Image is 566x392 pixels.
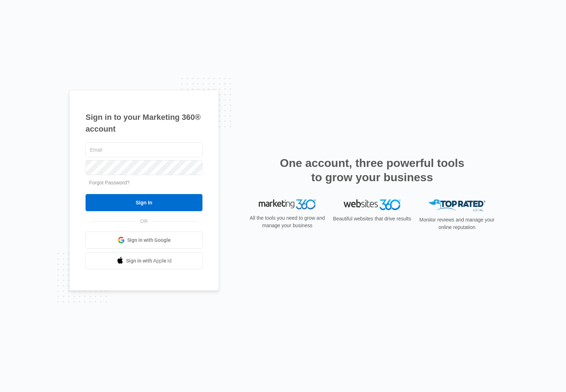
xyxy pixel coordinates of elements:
input: Email [86,142,202,157]
a: Sign in with Google [86,231,202,249]
img: Top Rated Local [428,199,485,211]
img: Marketing 360 [259,199,316,209]
p: Monitor reviews and manage your online reputation [417,216,497,231]
h2: One account, three powerful tools to grow your business [278,156,467,184]
span: Sign in with Google [127,236,171,244]
span: Sign in with Apple Id [126,257,172,265]
img: Websites 360 [344,199,401,210]
span: OR [135,218,153,225]
p: All the tools you need to grow and manage your business [247,214,327,229]
a: Sign in with Apple Id [86,252,202,269]
h1: Sign in to your Marketing 360® account [86,111,202,135]
input: Sign In [86,194,202,211]
p: Beautiful websites that drive results [332,215,412,223]
a: Forgot Password? [89,180,130,185]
